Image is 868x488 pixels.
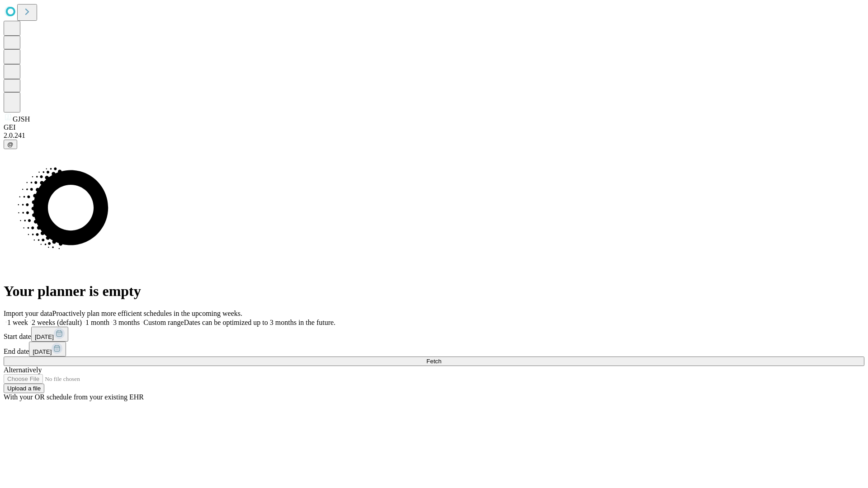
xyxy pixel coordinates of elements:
span: Proactively plan more efficient schedules in the upcoming weeks. [52,310,242,317]
span: With your OR schedule from your existing EHR [4,393,144,401]
span: [DATE] [33,348,52,355]
span: Import your data [4,310,52,317]
span: 1 week [7,319,28,326]
span: 2 weeks (default) [32,319,82,326]
span: Alternatively [4,366,42,374]
button: [DATE] [29,342,66,357]
div: GEI [4,123,864,131]
span: Dates can be optimized up to 3 months in the future. [184,319,335,326]
span: 1 month [85,319,109,326]
button: Fetch [4,357,864,366]
div: 2.0.241 [4,131,864,140]
span: Fetch [426,358,441,365]
span: Custom range [143,319,184,326]
span: [DATE] [35,333,54,340]
span: 3 months [113,319,140,326]
span: GJSH [13,115,30,123]
button: Upload a file [4,384,44,393]
button: @ [4,140,17,149]
span: @ [7,141,14,148]
div: End date [4,342,864,357]
h1: Your planner is empty [4,283,864,300]
button: [DATE] [31,327,68,342]
div: Start date [4,327,864,342]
